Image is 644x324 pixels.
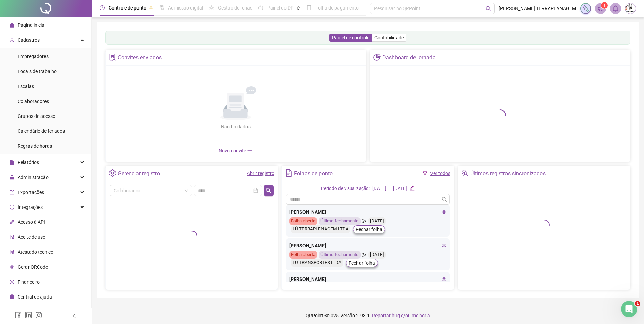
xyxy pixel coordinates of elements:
span: left [72,313,77,318]
span: Reportar bug e/ou melhoria [372,313,430,318]
span: qrcode [10,265,14,269]
span: solution [10,250,14,254]
span: Escalas [18,84,34,89]
span: Relatórios [18,160,39,165]
span: facebook [15,312,22,319]
div: Gerenciar registro [118,168,160,179]
div: [DATE] [368,217,386,225]
span: Regras de horas [18,143,52,149]
span: pushpin [296,6,300,10]
div: [PERSON_NAME] [289,275,446,283]
div: [DATE] [368,251,386,259]
span: book [307,5,311,10]
span: Gestão de férias [218,5,252,11]
button: Fechar folha [353,225,385,233]
span: team [461,169,468,177]
span: Versão [340,313,355,318]
span: edit [410,186,414,190]
span: Empregadores [18,54,49,59]
span: Central de ajuda [18,294,52,300]
span: eye [442,277,446,282]
span: clock-circle [100,5,105,10]
span: sun [209,5,214,10]
a: Abrir registro [247,170,274,176]
span: loading [539,220,550,231]
span: Folha de pagamento [315,5,359,11]
span: 1 [603,3,606,8]
div: Folha aberta [289,251,317,259]
span: linkedin [25,312,32,319]
span: Fechar folha [349,259,375,267]
span: dashboard [258,5,263,10]
span: file-done [159,5,164,10]
img: 52531 [625,3,636,14]
div: Dashboard de jornada [382,52,436,64]
span: Grupos de acesso [18,113,55,119]
span: sync [10,205,14,210]
div: [PERSON_NAME] [289,208,446,216]
div: Convites enviados [118,52,162,64]
span: file-text [285,169,292,177]
span: send [362,251,367,259]
div: Folha aberta [289,217,317,225]
span: notification [597,5,604,12]
span: pushpin [149,6,153,10]
span: setting [109,169,116,177]
span: eye [442,243,446,248]
div: Último fechamento [319,251,361,259]
span: eye [442,210,446,214]
span: Fechar folha [356,226,382,233]
span: Painel do DP [267,5,294,11]
span: Integrações [18,204,43,210]
span: Atestado técnico [18,249,53,255]
span: Gerar QRCode [18,264,48,270]
span: Locais de trabalho [18,69,57,74]
span: Painel de controle [332,35,369,40]
span: instagram [35,312,42,319]
div: LÚ TRANSPORTES LTDA [291,259,343,267]
span: Admissão digital [168,5,203,11]
sup: 1 [601,2,608,9]
span: [PERSON_NAME] TERRAPLANAGEM [499,5,576,12]
span: lock [10,175,14,180]
img: sparkle-icon.fc2bf0ac1784a2077858766a79e2daf3.svg [582,5,589,12]
div: Último fechamento [319,217,361,225]
span: info-circle [10,294,14,299]
span: solution [109,54,116,61]
span: user-add [10,38,14,42]
span: search [486,6,491,11]
span: pie-chart [373,54,381,61]
span: Novo convite [219,148,253,154]
span: bell [612,5,619,12]
span: audit [10,235,14,239]
span: Financeiro [18,279,40,285]
span: search [266,188,271,193]
div: [DATE] [393,185,407,192]
span: Exportações [18,190,44,195]
div: [DATE] [372,185,386,192]
span: Página inicial [18,22,45,28]
span: Contabilidade [374,35,404,40]
span: api [10,220,14,224]
div: Últimos registros sincronizados [470,168,546,179]
span: Calendário de feriados [18,128,65,134]
span: home [10,23,14,28]
span: export [10,190,14,195]
span: Administração [18,175,49,180]
span: Aceite de uso [18,234,45,240]
span: Acesso à API [18,219,45,225]
span: search [442,197,447,202]
div: Período de visualização: [321,185,370,192]
div: [PERSON_NAME] [289,242,446,249]
div: LÚ TERRAPLENAGEM LTDA [291,225,350,233]
span: send [362,217,367,225]
span: Controle de ponto [109,5,146,11]
span: 1 [635,301,640,306]
span: loading [494,109,506,122]
span: file [10,160,14,165]
div: Não há dados [204,123,267,130]
span: filter [423,171,427,176]
button: Fechar folha [346,259,378,267]
div: - [389,185,390,192]
a: Ver todos [430,170,450,176]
